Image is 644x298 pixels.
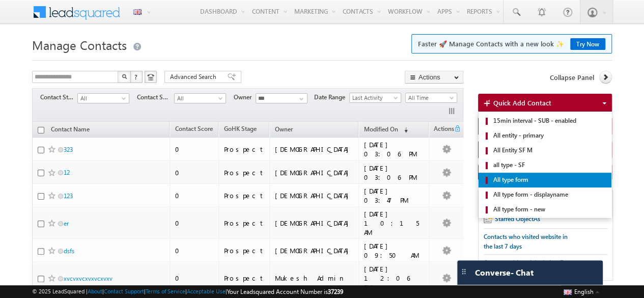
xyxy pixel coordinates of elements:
[46,124,95,137] a: Contact Name
[32,37,127,53] span: Manage Contacts
[224,145,265,154] div: Prospect
[32,287,343,296] span: © 2025 LeadSquared | | | | |
[170,123,218,137] a: Contact Score
[475,268,534,277] span: Converse - Chat
[491,190,607,199] span: All type form - displayname
[405,71,463,84] button: Actions
[224,219,265,228] div: Prospect
[64,146,73,153] a: 323
[170,72,219,82] span: Advanced Search
[175,274,214,283] div: 0
[175,94,223,103] span: All
[491,146,607,155] span: All Entity SF M
[328,288,343,295] span: 37239
[479,217,611,232] a: Appoint task - recurrance
[484,233,568,250] span: Contacts who visited website in the last 7 days
[359,123,413,137] a: Modified On (sorted descending)
[275,125,293,133] span: Owner
[175,191,214,200] div: 0
[349,93,401,103] a: Last Activity
[479,173,611,187] a: All type form
[224,125,257,132] span: GoHK Stage
[130,71,143,83] button: ?
[187,288,226,294] a: Acceptable Use
[294,94,306,104] a: Show All Items
[491,116,607,125] span: 15min interval - SUB - enabled
[146,288,185,294] a: Terms of Service
[64,220,69,227] a: er
[275,219,354,228] div: [DEMOGRAPHIC_DATA]
[364,164,425,182] div: [DATE] 03:06 PM
[460,267,468,276] img: carter-drag
[364,125,398,133] span: Modified On
[275,274,354,283] div: Mukesh Admin
[275,168,354,177] div: [DEMOGRAPHIC_DATA]
[104,288,144,294] a: Contact Support
[495,215,540,223] span: Starred ObjectAs
[491,175,607,184] span: All type form
[137,93,174,102] span: Contact Source
[479,158,611,173] a: all type - SF
[364,140,425,158] div: [DATE] 03:06 PM
[77,93,129,103] a: All
[234,93,256,102] span: Owner
[275,246,354,255] div: [DEMOGRAPHIC_DATA]
[418,39,605,49] span: Faster 🚀 Manage Contacts with a new look ✨
[134,72,139,81] span: ?
[275,191,354,200] div: [DEMOGRAPHIC_DATA]
[561,285,602,297] button: English
[493,98,551,107] span: Quick Add Contact
[78,94,126,103] span: All
[224,246,265,255] div: Prospect
[88,288,102,294] a: About
[364,186,425,205] div: [DATE] 03:47 PM
[479,128,611,143] a: All entity - primary
[224,191,265,200] div: Prospect
[491,131,607,140] span: All entity - primary
[175,145,214,154] div: 0
[224,274,265,283] div: Prospect
[364,209,425,237] div: [DATE] 10:15 AM
[64,247,74,255] a: dsfs
[364,264,425,292] div: [DATE] 12:06 PM
[175,168,214,177] div: 0
[219,123,262,137] a: GoHK Stage
[406,93,454,102] span: All Time
[479,187,611,202] a: All type form - displayname
[275,145,354,154] div: [DEMOGRAPHIC_DATA]
[350,93,398,102] span: Last Activity
[550,73,594,82] span: Collapse Panel
[314,93,349,102] span: Date Range
[227,288,343,295] span: Your Leadsquared Account Number is
[64,192,73,200] a: 123
[484,259,564,276] span: Contacts with activity in last 7 days
[405,93,457,103] a: All Time
[491,205,607,214] span: All type form - new
[570,38,605,50] a: Try Now
[64,169,70,176] a: 12
[429,123,454,137] span: Actions
[491,160,607,170] span: all type - SF
[224,168,265,177] div: Prospect
[64,275,113,282] a: xvcvxvcxvxvcxvxv
[574,288,594,295] span: English
[364,241,425,260] div: [DATE] 09:50 AM
[175,219,214,228] div: 0
[174,93,226,103] a: All
[175,125,213,132] span: Contact Score
[175,246,214,255] div: 0
[40,93,77,102] span: Contact Stage
[479,202,611,217] a: All type form - new
[122,74,127,79] img: Search
[400,126,408,134] span: (sorted descending)
[479,114,611,128] a: 15min interval - SUB - enabled
[479,143,611,158] a: All Entity SF M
